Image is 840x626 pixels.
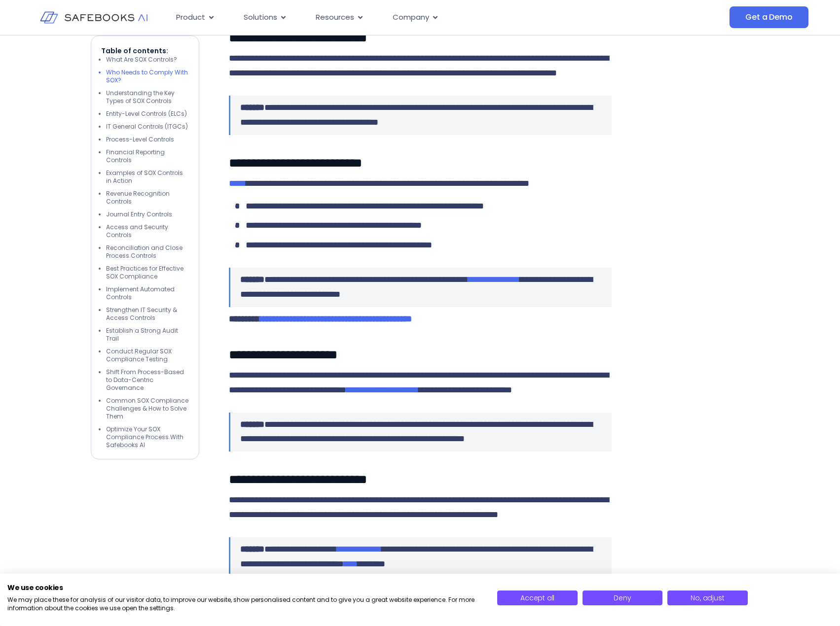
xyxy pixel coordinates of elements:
li: Journal Entry Controls [106,210,189,218]
span: No, adjust [691,593,724,603]
li: Who Needs to Comply With SOX? [106,69,189,84]
span: Resources [316,12,354,23]
span: Solutions [244,12,277,23]
li: Implement Automated Controls [106,285,189,301]
li: Conduct Regular SOX Compliance Testing [106,348,189,363]
li: Entity-Level Controls (ELCs) [106,110,189,118]
p: We may place these for analysis of our visitor data, to improve our website, show personalised co... [7,596,482,613]
li: Optimize Your SOX Compliance Process With Safebooks AI [106,425,189,449]
h2: We use cookies [7,583,482,592]
li: Best Practices for Effective SOX Compliance [106,265,189,280]
li: Revenue Recognition Controls [106,190,189,206]
li: Understanding the Key Types of SOX Controls [106,89,189,105]
button: Accept all cookies [497,591,577,605]
button: Adjust cookie preferences [667,591,747,605]
li: Financial Reporting Controls [106,148,189,164]
div: Menu Toggle [168,8,631,27]
span: Accept all [520,593,554,603]
span: Company [393,12,429,23]
li: Strengthen IT Security & Access Controls [106,306,189,322]
span: Deny [614,593,631,603]
li: Process-Level Controls [106,136,189,143]
li: Common SOX Compliance Challenges & How to Solve Them [106,397,189,420]
li: Reconciliation and Close Process Controls [106,244,189,260]
li: What Are SOX Controls? [106,56,189,64]
li: IT General Controls (ITGCs) [106,123,189,131]
span: Product [176,12,205,23]
a: Get a Demo [730,6,808,28]
nav: Menu [168,8,631,27]
li: Establish a Strong Audit Trail [106,327,189,343]
button: Deny all cookies [583,591,662,605]
li: Access and Security Controls [106,223,189,239]
span: Get a Demo [745,12,792,22]
li: Examples of SOX Controls in Action [106,169,189,185]
li: Shift From Process-Based to Data-Centric Governance [106,368,189,392]
p: Table of contents: [101,46,189,56]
